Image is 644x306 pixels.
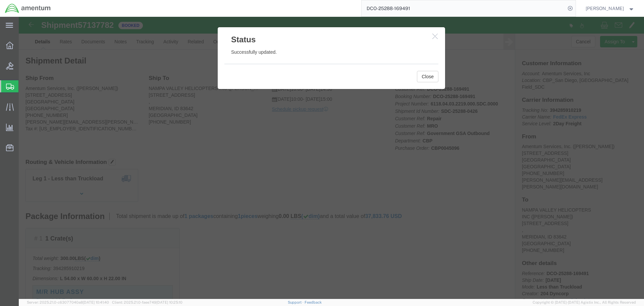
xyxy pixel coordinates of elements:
[156,300,182,304] span: [DATE] 10:25:10
[362,0,566,16] input: Search for shipment number, reference number
[585,4,635,12] button: [PERSON_NAME]
[586,5,624,12] span: Ernesto Garcia
[5,3,51,13] img: logo
[27,300,109,304] span: Server: 2025.21.0-c63077040a8
[83,300,109,304] span: [DATE] 10:41:40
[305,300,322,304] a: Feedback
[19,17,644,299] iframe: FS Legacy Container
[112,300,182,304] span: Client: 2025.21.0-faee749
[533,300,636,305] span: Copyright © [DATE]-[DATE] Agistix Inc., All Rights Reserved
[288,300,305,304] a: Support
